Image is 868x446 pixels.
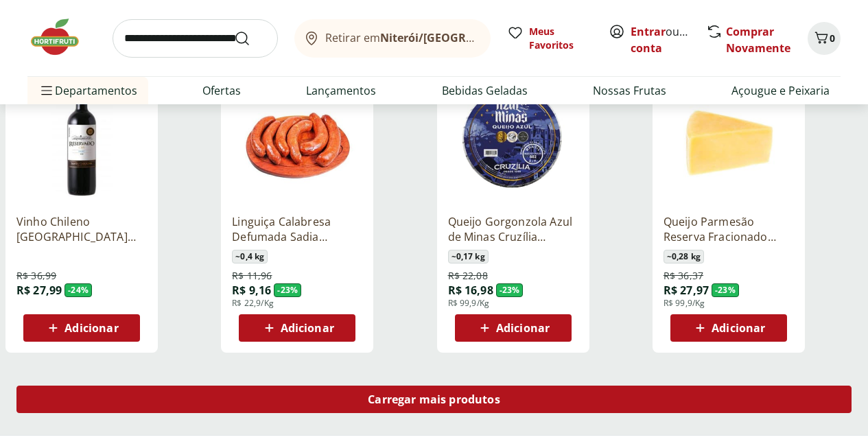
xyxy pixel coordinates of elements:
a: Bebidas Geladas [442,82,528,99]
button: Menu [38,74,55,107]
span: ~ 0,4 kg [232,250,268,263]
a: Ofertas [202,82,241,99]
a: Queijo Parmesão Reserva Fracionado [GEOGRAPHIC_DATA] [664,214,794,244]
img: Hortifruti [27,16,96,58]
span: - 23 % [712,283,739,297]
b: Niterói/[GEOGRAPHIC_DATA] [380,30,537,45]
button: Adicionar [670,314,787,342]
a: Carregar mais produtos [16,386,852,419]
span: R$ 27,97 [664,283,709,298]
button: Adicionar [455,314,572,342]
span: Adicionar [281,322,334,333]
span: R$ 99,9/Kg [664,298,705,309]
span: - 23 % [496,283,524,297]
span: R$ 36,37 [664,269,703,283]
img: Vinho Chileno Santa Carolina Reservado Malbec 750ml [16,73,147,203]
button: Adicionar [239,314,355,342]
span: - 24 % [64,283,92,297]
a: Vinho Chileno [GEOGRAPHIC_DATA] Malbec 750ml [16,214,147,244]
img: Linguiça Calabresa Defumada Sadia Perdigão [232,73,362,203]
input: search [113,19,278,58]
img: Queijo Parmesão Reserva Fracionado Basel [664,73,794,203]
button: Submit Search [234,30,267,47]
span: ~ 0,17 kg [448,250,489,263]
a: Queijo Gorgonzola Azul de Minas Cruzília Unidade [448,214,578,244]
img: Queijo Gorgonzola Azul de Minas Cruzília Unidade [448,73,578,203]
span: Meus Favoritos [529,25,592,52]
span: Retirar em [325,32,477,44]
a: Açougue e Peixaria [731,82,830,99]
a: Nossas Frutas [593,82,666,99]
a: Entrar [631,24,666,39]
a: Comprar Novamente [726,24,790,56]
span: - 23 % [274,283,301,297]
span: ou [631,23,692,56]
button: Adicionar [23,314,140,342]
a: Meus Favoritos [507,25,592,52]
span: R$ 11,96 [232,269,272,283]
span: Departamentos [38,74,137,107]
a: Linguiça Calabresa Defumada Sadia Perdigão [232,214,362,244]
span: R$ 27,99 [16,283,62,298]
span: Adicionar [64,322,118,333]
span: Carregar mais produtos [368,394,500,405]
span: ~ 0,28 kg [664,250,704,263]
span: R$ 22,08 [448,269,488,283]
button: Retirar emNiterói/[GEOGRAPHIC_DATA] [294,19,491,58]
a: Lançamentos [306,82,376,99]
span: R$ 16,98 [448,283,493,298]
span: R$ 99,9/Kg [448,298,490,309]
a: Criar conta [631,24,706,56]
span: R$ 22,9/Kg [232,298,274,309]
button: Carrinho [808,22,841,55]
span: 0 [830,32,835,45]
span: R$ 9,16 [232,283,271,298]
span: Adicionar [496,322,550,333]
span: R$ 36,99 [16,269,56,283]
span: Adicionar [712,322,765,333]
